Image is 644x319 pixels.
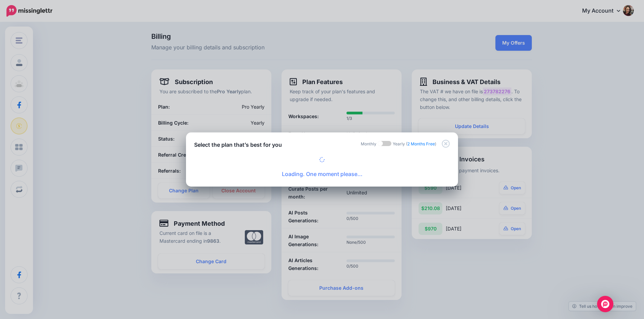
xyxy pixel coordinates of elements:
h5: Select the plan that’s best for you [194,141,282,149]
span: 2 Months Free [407,141,435,146]
div: Loading. One moment please... [194,157,450,179]
p: Yearly ( ) [393,141,436,147]
button: Close [442,135,450,153]
div: Open Intercom Messenger [597,296,613,312]
p: Monthly [361,141,376,147]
